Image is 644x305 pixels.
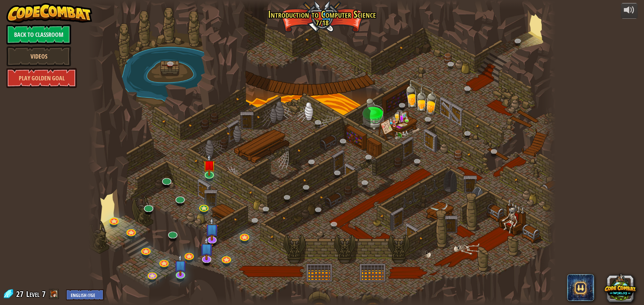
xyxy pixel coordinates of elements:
img: level-banner-unstarted-subscriber.png [205,218,219,241]
button: Adjust volume [621,3,638,19]
a: Play Golden Goal [6,68,77,88]
a: Videos [6,46,71,66]
a: Back to Classroom [6,24,71,45]
span: 7 [42,289,46,299]
img: level-banner-unstarted-subscriber.png [200,237,214,260]
img: level-banner-unstarted-subscriber.png [174,254,186,276]
img: CodeCombat - Learn how to code by playing a game [6,3,92,23]
span: Level [26,289,40,300]
img: level-banner-unstarted.png [203,154,216,176]
span: 27 [16,289,25,299]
